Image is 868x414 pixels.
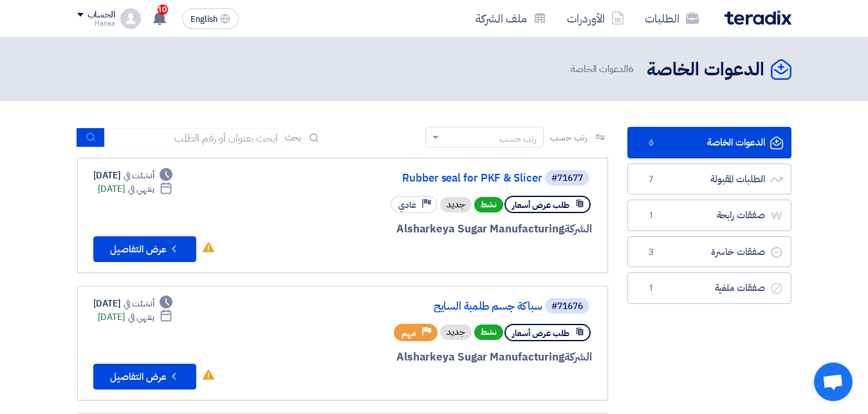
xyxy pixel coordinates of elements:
a: صفقات رابحة1 [627,200,791,231]
span: 6 [643,136,659,149]
a: الطلبات المقبولة7 [627,164,791,195]
span: طلب عرض أسعار [512,327,569,339]
span: عادي [398,199,416,211]
button: English [182,8,239,29]
span: 6 [628,62,634,76]
span: نشط [474,197,503,212]
div: جديد [440,197,472,212]
div: Alsharkeya Sugar Manufacturing [282,349,592,366]
div: [DATE] [98,182,173,196]
span: أنشئت في [124,169,154,182]
h2: الدعوات الخاصة [647,57,764,82]
span: نشط [474,325,503,340]
div: Open chat [814,362,853,401]
span: مهم [402,327,416,339]
div: Hanaa [77,20,115,27]
span: 1 [643,209,659,222]
a: ملف الشركة [465,3,557,33]
span: الدعوات الخاصة [571,62,636,77]
input: ابحث بعنوان أو رقم الطلب [105,128,285,147]
img: profile_test.png [120,8,141,29]
div: #71676 [551,302,583,311]
span: 1 [643,282,659,295]
div: رتب حسب [499,132,537,146]
span: English [190,15,217,24]
div: [DATE] [98,310,173,324]
a: صفقات ملغية1 [627,272,791,304]
span: 10 [158,5,168,15]
button: عرض التفاصيل [93,236,196,262]
a: الدعوات الخاصة6 [627,127,791,158]
a: الطلبات [634,3,709,33]
span: ينتهي في [128,310,154,324]
div: #71677 [551,174,583,183]
div: الحساب [88,10,115,21]
a: Rubber seal for PKF & Slicer [285,173,542,184]
a: سباكة جسم طلمبة السايح [285,301,542,312]
span: رتب حسب [550,131,587,144]
span: الشركة [564,221,592,237]
button: عرض التفاصيل [93,364,196,390]
img: Teradix logo [725,10,791,25]
span: 3 [643,246,659,259]
a: صفقات خاسرة3 [627,236,791,268]
div: [DATE] [93,297,173,310]
span: ينتهي في [128,182,154,196]
span: بحث [285,131,302,144]
div: [DATE] [93,169,173,182]
div: جديد [440,325,472,340]
div: Alsharkeya Sugar Manufacturing [282,221,592,238]
span: طلب عرض أسعار [512,199,569,211]
span: 7 [643,173,659,186]
span: أنشئت في [124,297,154,310]
a: الأوردرات [557,3,634,33]
span: الشركة [564,349,592,365]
